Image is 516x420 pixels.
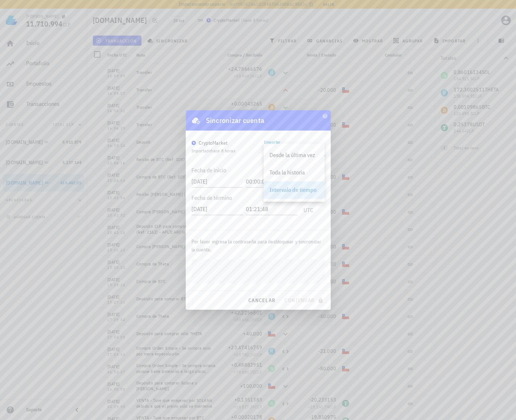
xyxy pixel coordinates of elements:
[269,152,319,158] div: Desde la última vez
[269,169,319,176] div: Toda la historia
[191,176,243,187] input: 2025-08-16
[264,144,325,156] div: ImportarIntervalo de tiempo
[206,115,265,126] div: Sincronizar cuenta
[191,238,325,254] p: Por favor ingresa la contraseña para desbloquear y sincronizar la cuenta.
[191,141,196,145] img: CryptoMKT
[248,297,275,304] span: cancelar
[269,186,319,193] div: Intervalo de tiempo
[191,194,232,201] label: Fecha de término
[246,176,298,187] input: 01:16:13
[191,148,235,153] span: Importado
[301,199,313,217] div: UTC
[191,203,243,215] input: 2025-08-16
[199,139,228,147] div: CryptoMarket
[245,294,278,307] button: cancelar
[246,203,298,215] input: 01:16:13
[211,148,235,153] span: hace 8 horas
[264,139,281,145] label: Importar
[191,166,226,174] label: Fecha de inicio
